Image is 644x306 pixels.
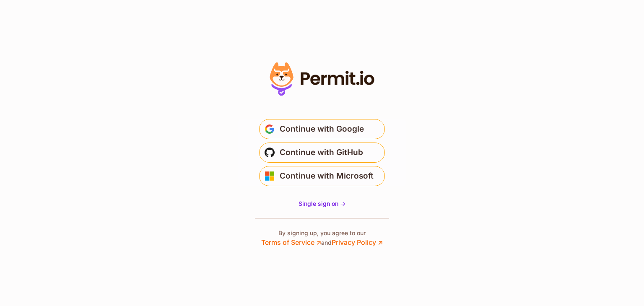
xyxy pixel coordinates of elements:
span: Continue with Microsoft [280,169,374,183]
span: Continue with GitHub [280,146,363,159]
span: Continue with Google [280,122,364,136]
button: Continue with Microsoft [259,166,385,186]
a: Privacy Policy ↗ [332,238,383,246]
button: Continue with GitHub [259,143,385,163]
p: By signing up, you agree to our and [261,229,383,247]
span: Single sign on -> [299,200,345,207]
button: Continue with Google [259,119,385,139]
a: Terms of Service ↗ [261,238,321,246]
a: Single sign on -> [299,200,345,208]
